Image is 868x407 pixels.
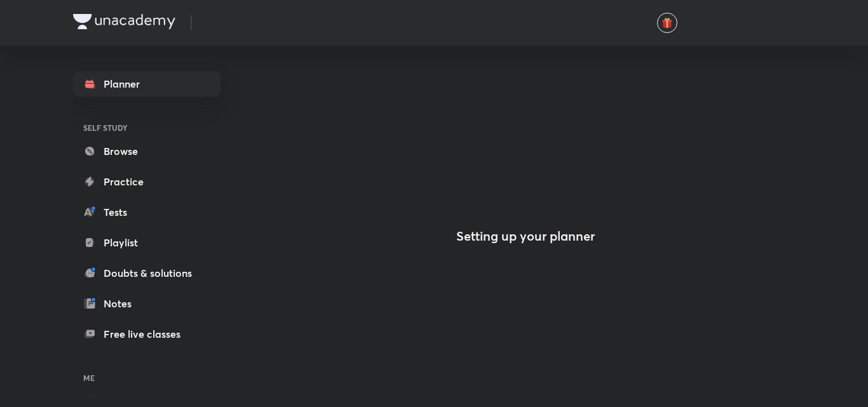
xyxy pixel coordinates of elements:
[73,321,220,347] a: Free live classes
[661,17,673,29] img: avatar
[73,138,220,164] a: Browse
[73,71,220,97] a: Planner
[456,229,595,244] h4: Setting up your planner
[73,230,220,255] a: Playlist
[73,291,220,316] a: Notes
[73,14,175,29] img: Company Logo
[73,169,220,194] a: Practice
[73,14,175,32] a: Company Logo
[73,367,220,389] h6: ME
[73,199,220,225] a: Tests
[657,13,677,33] button: avatar
[73,260,220,286] a: Doubts & solutions
[73,117,220,138] h6: SELF STUDY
